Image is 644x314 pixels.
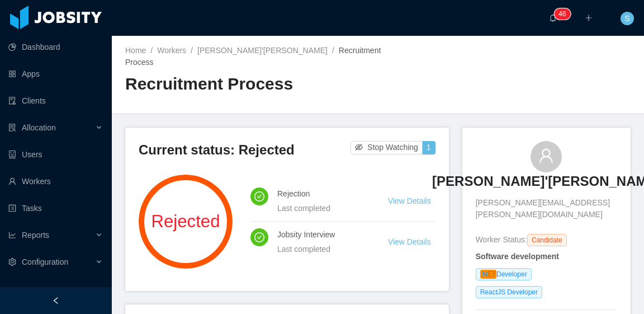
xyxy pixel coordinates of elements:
[388,237,431,246] a: View Details
[277,228,361,241] h4: Jobsity Interview
[22,231,49,240] span: Reports
[22,257,68,266] span: Configuration
[125,73,378,96] h2: Recruitment Process
[150,46,153,55] span: /
[8,170,103,193] a: icon: userWorkers
[22,123,56,132] span: Allocation
[422,141,435,154] button: 1
[8,36,103,58] a: icon: pie-chartDashboard
[8,258,16,266] i: icon: setting
[476,252,559,261] strong: Software development
[197,46,328,55] a: [PERSON_NAME]'[PERSON_NAME]
[332,46,334,55] span: /
[139,213,233,230] span: Rejected
[277,202,361,214] div: Last completed
[139,141,351,159] h3: Current status: Rejected
[157,46,186,55] a: Workers
[254,191,264,201] i: icon: check-circle
[480,270,496,279] em: .NET
[277,188,361,200] h4: Rejection
[351,141,423,154] button: icon: eye-invisibleStop Watching
[8,143,103,166] a: icon: robotUsers
[585,14,593,22] i: icon: plus
[8,63,103,85] a: icon: appstoreApps
[476,286,542,298] span: ReactJS Developer
[554,8,570,20] sup: 46
[8,197,103,219] a: icon: profileTasks
[476,197,617,221] span: [PERSON_NAME][EMAIL_ADDRESS][PERSON_NAME][DOMAIN_NAME]
[254,232,264,242] i: icon: check-circle
[624,12,629,25] span: S
[476,268,532,280] span: Developer
[277,243,361,255] div: Last completed
[527,234,567,246] span: Candidate
[8,231,16,239] i: icon: line-chart
[538,148,554,163] i: icon: user
[191,46,193,55] span: /
[562,8,566,20] p: 6
[558,8,562,20] p: 4
[125,46,146,55] a: Home
[8,90,103,112] a: icon: auditClients
[549,14,557,22] i: icon: bell
[8,124,16,132] i: icon: solution
[476,235,527,244] span: Worker Status:
[388,196,431,205] a: View Details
